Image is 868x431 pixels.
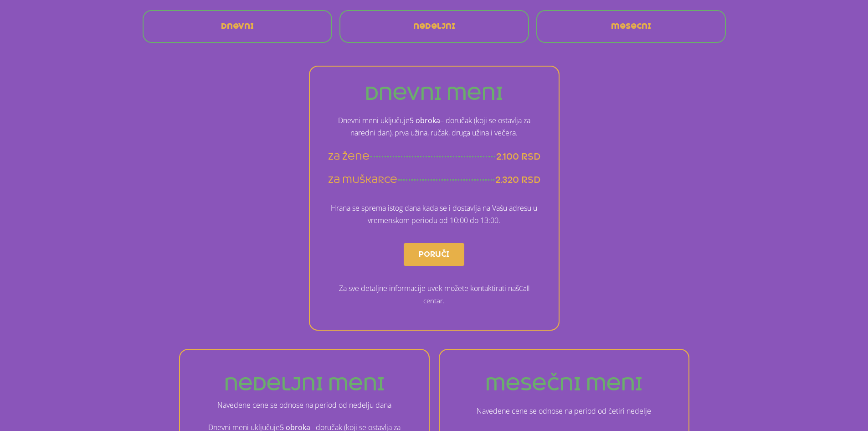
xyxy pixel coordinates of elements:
[413,23,455,30] span: nedeljni
[458,405,670,417] p: Navedene cene se odnose na period od četiri nedelje
[198,375,411,393] h3: nedeljni meni
[328,151,370,162] span: za žene
[198,400,411,410] div: Navedene cene se odnose na period od nedelju dana
[214,16,261,37] a: Dnevni
[328,85,540,103] h3: dnevni meni
[458,375,670,393] h3: mesečni meni
[410,115,440,125] strong: 5 obroka
[406,16,462,37] a: nedeljni
[328,114,540,139] p: Dnevni meni uključuje – doručak (koji se ostavlja za naredni dan), prva užina, ručak, druga užina...
[419,247,449,262] span: Poruči
[496,151,540,162] span: 2.100 rsd
[404,243,464,266] a: Poruči
[495,174,540,186] span: 2.320 rsd
[604,16,658,37] a: mesecni
[328,174,397,186] span: za muškarce
[611,23,651,30] span: mesecni
[328,282,540,307] p: Za sve detaljne informacije uvek možete kontaktirati naš .
[328,202,540,227] p: Hrana se sprema istog dana kada se i dostavlja na Vašu adresu u vremenskom periodu od 10:00 do 13...
[221,23,254,30] span: Dnevni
